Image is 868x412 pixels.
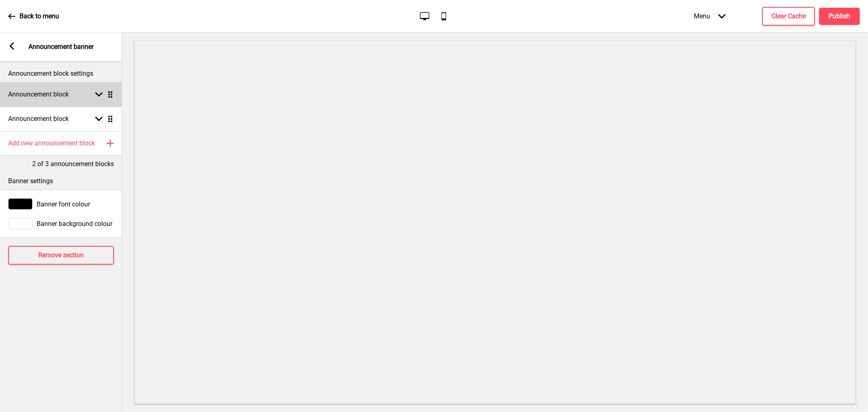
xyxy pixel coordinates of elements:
h4: Clear Cache [772,12,806,21]
button: Clear Cache [762,7,815,26]
div: Menu [686,4,734,28]
iframe: To enrich screen reader interactions, please activate Accessibility in Grammarly extension settings [134,41,856,404]
h4: Announcement block [8,114,69,123]
a: Back to menu [8,5,59,27]
h4: Announcement block [8,90,69,99]
span: Banner font colour [37,200,90,208]
button: Publish [819,8,860,25]
h4: Publish [829,12,851,21]
div: Banner background colour [8,218,114,229]
div: Banner font colour [8,198,114,210]
p: 2 of 3 announcement blocks [32,160,114,169]
p: Banner settings [8,177,114,186]
p: Back to menu [20,12,59,21]
p: Announcement block settings [8,69,114,78]
h4: Remove section [38,251,84,260]
p: Announcement banner [28,42,94,51]
button: Remove section [8,246,114,265]
h4: Add new announcement block [8,139,95,148]
span: Banner background colour [37,220,112,228]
